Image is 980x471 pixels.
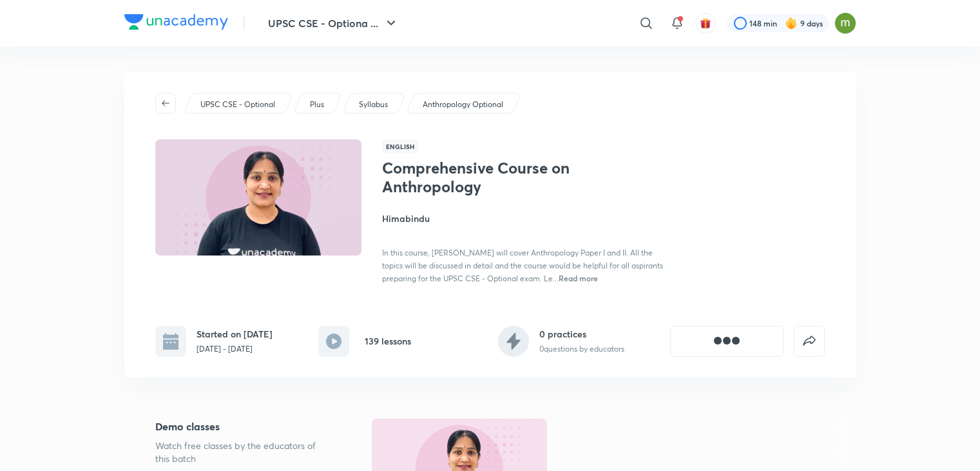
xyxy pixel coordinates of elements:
p: 0 questions by educators [539,343,624,355]
span: English [382,139,418,154]
a: UPSC CSE - Optional [198,99,277,110]
p: Watch free classes by the educators of this batch [155,439,331,465]
h6: Started on [DATE] [197,327,273,341]
img: Thumbnail [153,138,363,257]
button: false [794,326,825,357]
button: UPSC CSE - Optiona ... [260,10,407,36]
a: Anthropology Optional [420,99,505,110]
h1: Comprehensive Course on Anthropology [382,159,593,196]
button: [object Object] [670,326,783,357]
span: In this course, [PERSON_NAME] will cover Anthropology Paper I and II. All the topics will be disc... [382,248,663,283]
a: Plus [307,99,326,110]
img: Company Logo [124,14,228,30]
img: avatar [700,17,711,29]
p: UPSC CSE - Optional [200,99,275,110]
img: streak [785,17,798,30]
p: Plus [310,99,324,110]
span: Read more [559,273,598,283]
p: [DATE] - [DATE] [197,343,273,355]
h6: 0 practices [539,327,624,341]
a: Syllabus [356,99,390,110]
p: Syllabus [359,99,388,110]
button: avatar [695,13,716,34]
a: Company Logo [124,14,228,33]
h5: Demo classes [155,419,331,434]
h4: Himabindu [382,212,671,225]
p: Anthropology Optional [423,99,503,110]
img: Mahalaxmi talwar [834,12,856,34]
h6: 139 lessons [365,334,411,348]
